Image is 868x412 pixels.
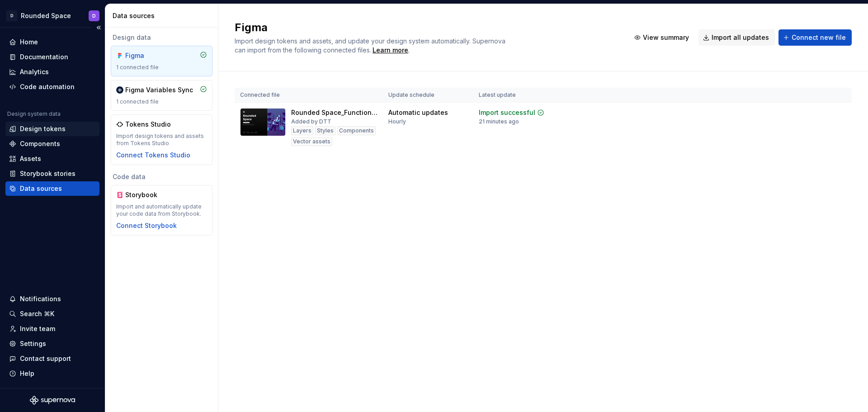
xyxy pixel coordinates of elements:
div: Rounded Space_Functional design 2 [291,108,377,117]
a: Design tokens [5,122,99,136]
div: Import successful [479,108,535,117]
div: Import design tokens and assets from Tokens Studio [116,133,207,147]
a: Learn more [373,46,408,55]
div: Rounded Space [21,11,71,20]
div: Code data [111,172,212,181]
div: Automatic updates [388,108,448,117]
button: Import all updates [698,29,775,46]
div: Layers [291,126,313,135]
button: Connect Storybook [116,221,177,230]
div: 21 minutes ago [479,118,519,125]
a: Components [5,137,99,151]
div: Design system data [7,110,61,118]
a: Settings [5,336,99,351]
button: Collapse sidebar [92,21,105,34]
div: Import and automatically update your code data from Storybook. [116,203,207,218]
a: Storybook stories [5,166,99,181]
div: Added by DTT [291,118,331,125]
th: Connected file [235,88,383,103]
div: Contact support [20,354,71,363]
div: Components [20,139,60,148]
svg: Supernova Logo [30,396,75,405]
button: Contact support [5,351,99,366]
a: Assets [5,152,99,166]
div: Tokens Studio [125,120,171,129]
a: Figma1 connected file [111,46,212,76]
button: Search ⌘K [5,307,99,321]
a: Invite team [5,322,99,336]
span: View summary [643,33,689,42]
div: Notifications [20,294,61,303]
h2: Figma [235,20,619,35]
div: Hourly [388,118,406,125]
button: View summary [630,29,695,46]
div: Data sources [20,184,62,193]
div: Design data [111,33,212,42]
button: DRounded SpaceD [2,6,103,25]
div: Storybook stories [20,169,75,178]
button: Connect Tokens Studio [116,151,190,160]
a: StorybookImport and automatically update your code data from Storybook.Connect Storybook [111,185,212,236]
div: Vector assets [291,137,332,146]
div: Design tokens [20,124,66,133]
span: Import all updates [712,33,769,42]
a: Analytics [5,65,99,79]
div: 1 connected file [116,64,207,71]
div: 1 connected file [116,98,207,105]
div: Storybook [125,190,169,199]
div: Components [337,126,376,135]
a: Documentation [5,50,99,64]
div: Code automation [20,82,75,91]
div: Search ⌘K [20,309,54,318]
div: Home [20,38,38,47]
div: Documentation [20,52,68,62]
th: Update schedule [383,88,473,103]
button: Notifications [5,292,99,306]
div: Figma [125,51,169,60]
div: Help [20,369,34,378]
div: D [92,12,96,19]
div: Analytics [20,67,49,76]
div: Data sources [113,11,214,20]
a: Code automation [5,80,99,94]
span: Connect new file [792,33,846,42]
span: Import design tokens and assets, and update your design system automatically. Supernova can impor... [235,37,507,54]
a: Data sources [5,181,99,196]
div: Assets [20,154,41,163]
a: Figma Variables Sync1 connected file [111,80,212,111]
th: Latest update [473,88,567,103]
div: D [6,10,17,21]
a: Tokens StudioImport design tokens and assets from Tokens StudioConnect Tokens Studio [111,114,212,165]
div: Figma Variables Sync [125,85,193,95]
a: Home [5,35,99,49]
button: Help [5,366,99,381]
div: Styles [315,126,335,135]
div: Invite team [20,324,55,333]
span: . [371,47,410,54]
div: Settings [20,339,46,348]
button: Connect new file [778,29,852,46]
